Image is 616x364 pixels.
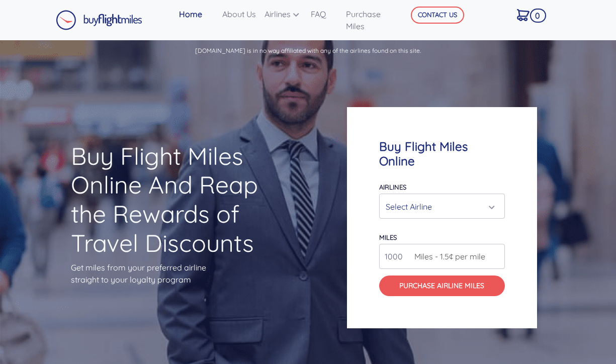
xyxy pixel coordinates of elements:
a: About Us [218,4,260,24]
p: Get miles from your preferred airline straight to your loyalty program [71,261,269,286]
h4: Buy Flight Miles Online [379,139,505,168]
a: Buy Flight Miles Logo [56,8,142,33]
img: Buy Flight Miles Logo [56,10,142,30]
a: 0 [513,4,544,25]
span: Miles - 1.5¢ per mile [409,250,485,262]
a: Purchase Miles [342,4,397,36]
div: Select Airline [386,197,492,216]
button: CONTACT US [411,7,464,24]
a: Home [175,4,218,24]
h1: Buy Flight Miles Online And Reap the Rewards of Travel Discounts [71,142,269,257]
button: Purchase Airline Miles [379,276,505,296]
button: Select Airline [379,194,505,219]
label: miles [379,233,397,241]
img: Cart [517,9,530,21]
span: 0 [530,9,546,23]
a: FAQ [307,4,342,24]
label: Airlines [379,183,406,191]
a: Airlines [260,4,307,24]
